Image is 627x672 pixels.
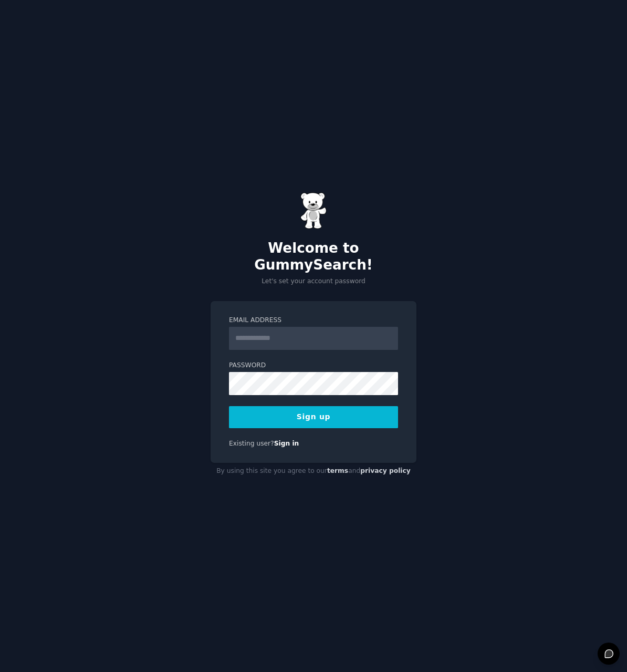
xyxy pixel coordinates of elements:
[229,361,398,370] label: Password
[211,463,416,480] div: By using this site you agree to our and
[274,440,299,447] a: Sign in
[229,440,274,447] span: Existing user?
[211,240,416,273] h2: Welcome to GummySearch!
[229,406,398,428] button: Sign up
[229,316,398,325] label: Email Address
[300,192,327,229] img: Gummy Bear
[327,467,348,474] a: terms
[360,467,411,474] a: privacy policy
[211,277,416,286] p: Let's set your account password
